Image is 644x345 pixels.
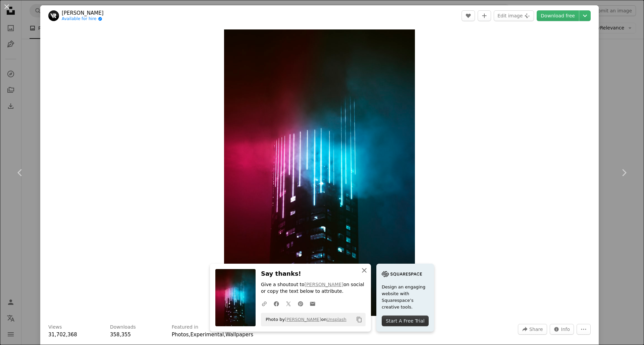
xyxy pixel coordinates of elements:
a: Share over email [307,297,319,310]
p: Give a shoutout to on social or copy the text below to attribute. [261,281,366,295]
div: Start A Free Trial [382,316,429,326]
a: [PERSON_NAME] [62,10,104,16]
button: Add to Collection [478,10,491,21]
h3: Say thanks! [261,269,366,279]
span: Design an engaging website with Squarespace’s creative tools. [382,284,429,311]
button: Edit image [494,10,534,21]
a: Download free [537,10,579,21]
img: Go to Victor Rodriguez's profile [48,10,59,21]
a: Share on Twitter [282,297,294,310]
img: file-1705255347840-230a6ab5bca9image [382,269,422,279]
a: Experimental [190,332,224,338]
button: Choose download size [579,10,591,21]
a: Next [604,141,644,205]
h3: Downloads [110,324,136,331]
span: 358,355 [110,332,131,338]
button: Zoom in on this image [224,29,415,316]
button: More Actions [577,324,591,335]
button: Stats about this image [550,324,574,335]
button: Copy to clipboard [354,314,365,325]
img: lighted building during nighttime [224,29,415,316]
button: Share this image [518,324,547,335]
a: Photos [172,332,189,338]
span: Share [529,324,543,334]
h3: Views [48,324,62,331]
a: Share on Pinterest [294,297,307,310]
h3: Featured in [172,324,198,331]
a: Wallpapers [225,332,253,338]
a: [PERSON_NAME] [305,282,343,287]
span: 31,702,368 [48,332,77,338]
a: Available for hire [62,16,104,22]
a: Design an engaging website with Squarespace’s creative tools.Start A Free Trial [376,264,434,332]
a: [PERSON_NAME] [285,317,321,322]
span: , [224,332,225,338]
span: Photo by on [262,314,346,325]
span: , [189,332,191,338]
a: Unsplash [326,317,346,322]
a: Share on Facebook [270,297,282,310]
span: Info [561,324,570,334]
button: Like [462,10,475,21]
